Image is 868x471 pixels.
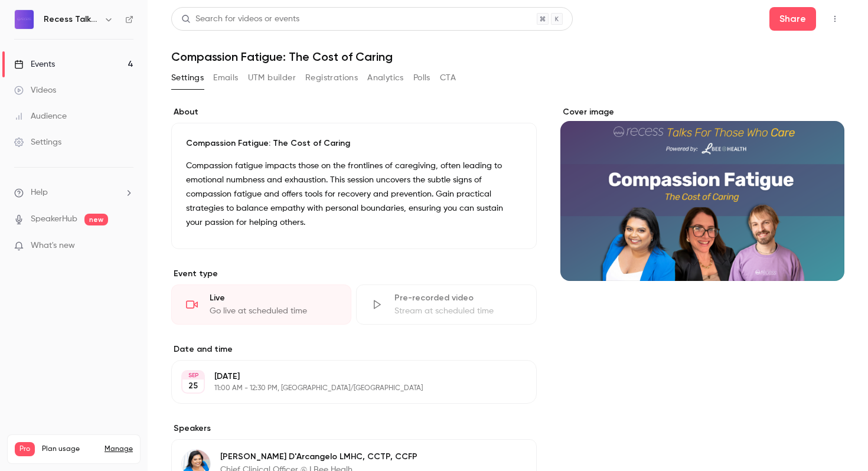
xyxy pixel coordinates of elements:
[181,13,299,25] div: Search for videos or events
[210,305,337,317] div: Go live at scheduled time
[105,444,133,454] a: Manage
[14,110,67,122] div: Audience
[14,84,56,96] div: Videos
[356,284,536,325] div: Pre-recorded videoStream at scheduled time
[171,68,204,87] button: Settings
[171,50,844,64] h1: Compassion Fatigue: The Cost of Caring
[14,187,133,199] li: help-dropdown-opener
[220,451,460,463] p: [PERSON_NAME] D'Arcangelo LMHC, CCTP, CCFP
[44,14,99,25] h6: Recess Talks For Those Who Care
[440,68,456,87] button: CTA
[14,136,61,148] div: Settings
[188,380,198,392] p: 25
[119,241,133,251] iframe: Noticeable Trigger
[210,292,337,304] div: Live
[214,384,474,393] p: 11:00 AM - 12:30 PM, [GEOGRAPHIC_DATA]/[GEOGRAPHIC_DATA]
[171,423,537,434] label: Speakers
[214,371,474,382] p: [DATE]
[171,344,537,355] label: Date and time
[413,68,430,87] button: Polls
[182,371,204,380] div: SEP
[186,138,522,149] p: Compassion Fatigue: The Cost of Caring
[394,292,521,304] div: Pre-recorded video
[15,10,34,29] img: Recess Talks For Those Who Care
[305,68,358,87] button: Registrations
[171,268,537,280] p: Event type
[171,106,537,118] label: About
[560,106,844,281] section: Cover image
[394,305,521,317] div: Stream at scheduled time
[213,68,238,87] button: Emails
[171,284,351,325] div: LiveGo live at scheduled time
[15,442,35,456] span: Pro
[367,68,404,87] button: Analytics
[84,214,108,225] span: new
[31,240,75,252] span: What's new
[186,159,522,230] p: Compassion fatigue impacts those on the frontlines of caregiving, often leading to emotional numb...
[31,213,77,225] a: SpeakerHub
[31,187,48,199] span: Help
[769,7,816,31] button: Share
[42,444,97,454] span: Plan usage
[248,68,296,87] button: UTM builder
[560,106,844,118] label: Cover image
[14,58,55,70] div: Events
